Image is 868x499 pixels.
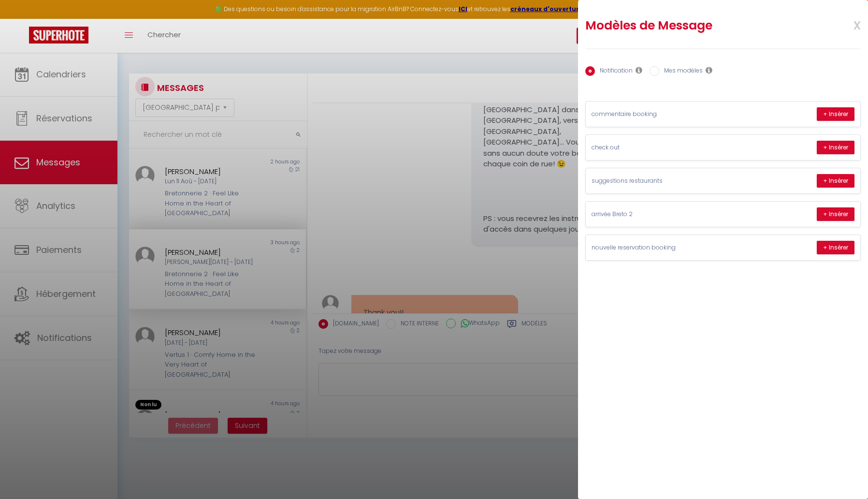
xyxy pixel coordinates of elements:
label: Notification [595,66,633,77]
h2: Modèles de Message [585,18,810,33]
button: + Insérer [817,207,854,221]
p: suggestions restaurants [592,176,737,186]
p: check out [592,143,737,152]
p: commentaire booking [592,110,737,119]
button: + Insérer [817,241,854,254]
span: x [830,13,861,36]
p: arrivée Breto 2 [592,210,737,219]
i: Les modèles généraux sont visibles par vous et votre équipe [706,66,712,74]
button: Ouvrir le widget de chat LiveChat [8,4,37,33]
button: + Insérer [817,141,854,154]
button: + Insérer [817,107,854,121]
p: nouvelle reservation booking [592,243,737,252]
i: Les notifications sont visibles par toi et ton équipe [636,66,642,74]
label: Mes modèles [659,66,703,77]
button: + Insérer [817,174,854,188]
